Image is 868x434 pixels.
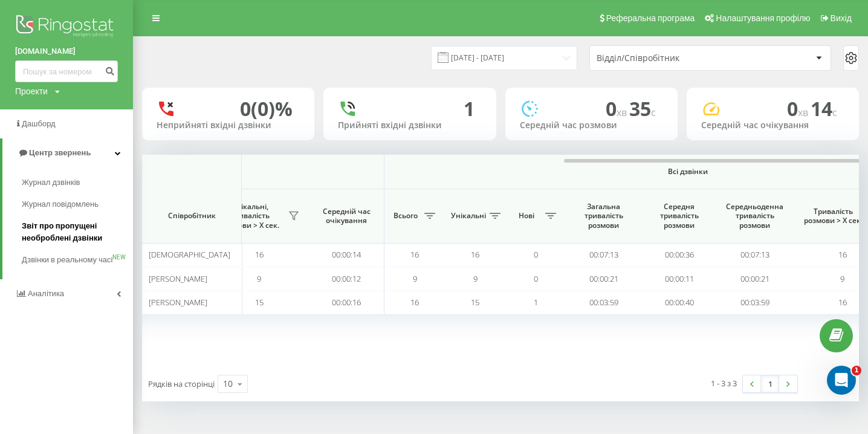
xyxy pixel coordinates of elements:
span: [DEMOGRAPHIC_DATA] [149,249,230,260]
span: 9 [257,273,261,284]
div: Відділ/Співробітник [597,53,741,63]
span: 14 [811,96,837,121]
td: 00:00:16 [309,291,384,314]
span: Всього [390,211,421,221]
div: Неприйняті вхідні дзвінки [157,120,300,131]
div: Проекти [15,85,48,97]
td: 00:00:36 [641,243,717,267]
a: Журнал дзвінків [22,172,133,193]
img: Ringostat logo [15,12,118,42]
span: Центр звернень [29,148,91,157]
a: Центр звернень [2,138,133,167]
td: 00:03:59 [717,291,792,314]
td: 00:00:21 [566,267,641,290]
span: 0 [534,249,538,260]
input: Пошук за номером [15,60,118,82]
td: 00:00:12 [309,267,384,290]
span: Загальна тривалість розмови [575,202,632,230]
td: 00:00:11 [641,267,717,290]
div: 0 (0)% [240,97,293,120]
span: Вихід [831,13,852,23]
span: 9 [473,273,478,284]
span: Дашборд [22,119,56,128]
span: c [651,106,656,119]
span: хв [617,106,629,119]
span: 16 [838,297,847,308]
span: Середньоденна тривалість розмови [726,202,783,230]
span: Реферальна програма [606,13,695,23]
div: 1 [464,97,474,120]
span: 0 [606,96,629,121]
span: 0 [787,96,811,121]
span: Унікальні, тривалість розмови > Х сек. [215,202,285,230]
span: Дзвінки в реальному часі [22,254,112,266]
td: 00:00:14 [309,243,384,267]
span: Звіт про пропущені необроблені дзвінки [22,220,127,244]
span: [PERSON_NAME] [149,297,207,308]
span: 16 [255,249,264,260]
span: 9 [840,273,844,284]
span: Рядків на сторінці [148,378,215,389]
span: 9 [413,273,417,284]
td: 00:07:13 [717,243,792,267]
a: [DOMAIN_NAME] [15,45,118,57]
span: Журнал повідомлень [22,198,99,210]
span: c [832,106,837,119]
a: 1 [761,375,779,392]
span: Тривалість розмови > Х сек. [798,207,868,225]
span: Аналiтика [28,289,64,298]
span: 16 [410,249,419,260]
span: [PERSON_NAME] [149,273,207,284]
div: Прийняті вхідні дзвінки [338,120,481,131]
span: Унікальні [451,211,486,221]
span: 15 [471,297,479,308]
span: хв [798,106,811,119]
span: Журнал дзвінків [22,177,80,189]
span: 1 [852,366,861,375]
span: 16 [471,249,479,260]
span: Середня тривалість розмови [650,202,708,230]
iframe: Intercom live chat [827,366,856,395]
span: 15 [255,297,264,308]
span: 35 [629,96,656,121]
a: Звіт про пропущені необроблені дзвінки [22,215,133,249]
div: Середній час розмови [520,120,663,131]
div: Середній час очікування [701,120,844,131]
a: Дзвінки в реальному часіNEW [22,249,133,271]
td: 00:00:21 [717,267,792,290]
div: 1 - 3 з 3 [711,377,737,389]
span: Налаштування профілю [716,13,810,23]
span: Середній час очікування [318,207,375,225]
td: 00:07:13 [566,243,641,267]
span: 16 [410,297,419,308]
span: 0 [534,273,538,284]
span: Нові [511,211,542,221]
td: 00:00:40 [641,291,717,314]
td: 00:03:59 [566,291,641,314]
a: Журнал повідомлень [22,193,133,215]
span: 1 [534,297,538,308]
span: 16 [838,249,847,260]
span: Співробітник [152,211,231,221]
div: 10 [223,378,233,390]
